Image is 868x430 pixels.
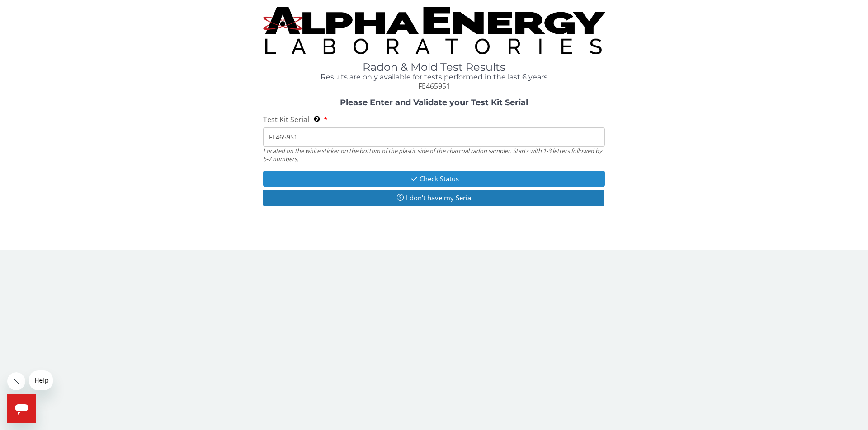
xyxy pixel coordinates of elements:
iframe: Button to launch messaging window [7,394,36,423]
iframe: Message from company [29,370,53,390]
iframe: Close message [7,372,25,390]
h1: Radon & Mold Test Results [263,61,605,73]
span: FE465951 [418,81,450,91]
button: Check Status [263,171,605,187]
h4: Results are only available for tests performed in the last 6 years [263,73,605,81]
button: I don't have my Serial [263,190,604,206]
img: TightCrop.jpg [263,7,605,54]
strong: Please Enter and Validate your Test Kit Serial [340,97,528,107]
div: Located on the white sticker on the bottom of the plastic side of the charcoal radon sampler. Sta... [263,147,605,163]
span: Test Kit Serial [263,115,309,125]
